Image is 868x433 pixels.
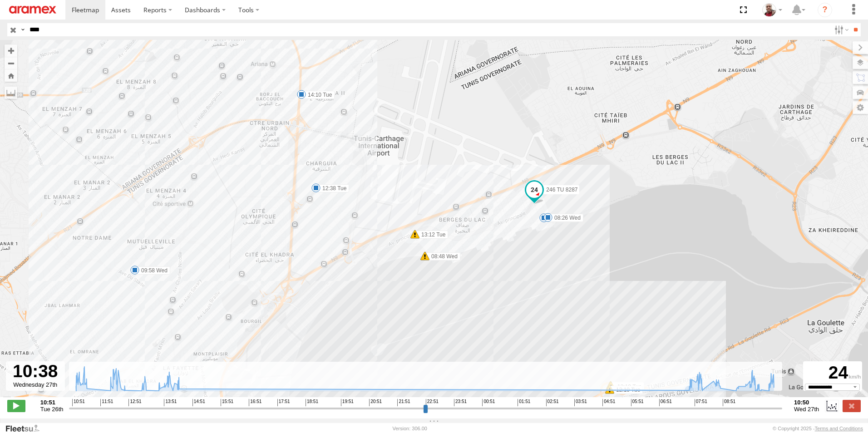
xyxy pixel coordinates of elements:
span: 16:51 [249,399,261,406]
label: 08:48 Wed [425,252,460,261]
strong: 10:50 [794,399,819,406]
span: 19:51 [341,399,354,406]
a: Terms and Conditions [815,426,863,431]
label: 12:38 Tue [316,184,349,192]
div: Majdi Ghannoudi [759,3,785,17]
label: Search Filter Options [831,23,850,36]
span: 07:51 [695,399,707,406]
span: 06:51 [659,399,672,406]
span: 23:51 [454,399,467,406]
button: Zoom in [5,44,17,57]
span: 04:51 [602,399,615,406]
span: Wed 27th Aug 2025 [794,406,819,413]
i: ? [818,3,832,17]
label: 09:58 Wed [135,266,170,275]
span: 11:51 [100,399,113,406]
label: Search Query [19,23,26,36]
span: 10:51 [72,399,85,406]
span: 00:51 [482,399,495,406]
label: Close [843,400,861,412]
span: 01:51 [518,399,530,406]
span: 12:51 [128,399,141,406]
span: 05:51 [631,399,644,406]
span: Tue 26th Aug 2025 [40,406,64,413]
span: 02:51 [546,399,559,406]
label: Play/Stop [7,400,25,412]
label: 13:12 Tue [415,231,448,239]
div: 24 [804,363,861,384]
span: 22:51 [426,399,439,406]
span: 17:51 [277,399,290,406]
div: Version: 306.00 [393,426,427,431]
strong: 10:51 [40,399,64,406]
img: aramex-logo.svg [9,6,56,14]
label: Measure [5,86,17,99]
span: 03:51 [574,399,587,406]
a: Visit our Website [5,424,47,433]
button: Zoom out [5,57,17,69]
label: 08:26 Wed [548,214,583,222]
span: 15:51 [221,399,233,406]
label: Map Settings [853,101,868,114]
button: Zoom Home [5,69,17,82]
span: 13:51 [164,399,177,406]
span: 18:51 [306,399,318,406]
span: 246 TU 8287 [546,187,577,193]
span: 21:51 [397,399,410,406]
span: 08:51 [723,399,735,406]
span: 20:51 [369,399,382,406]
span: 14:51 [192,399,205,406]
div: © Copyright 2025 - [773,426,863,431]
label: 14:10 Tue [301,91,335,99]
